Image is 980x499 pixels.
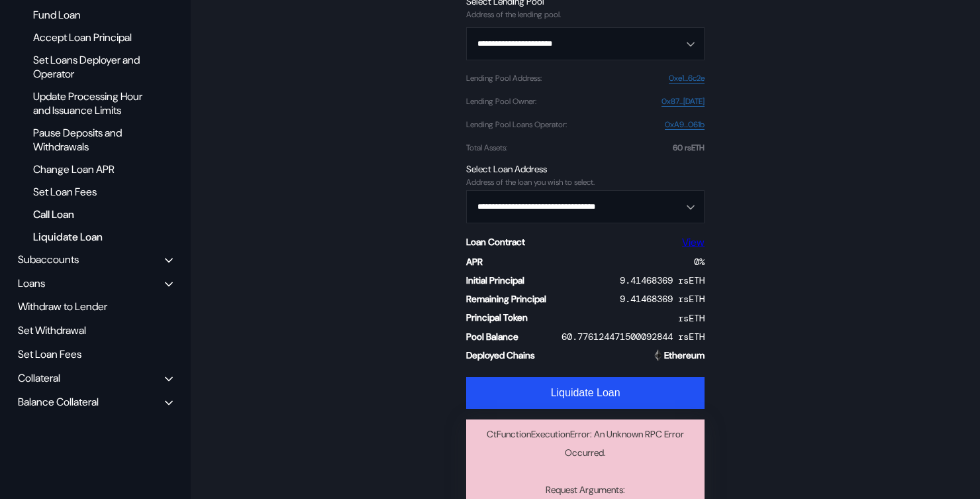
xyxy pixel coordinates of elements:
a: 0xA9...061b [665,120,705,130]
div: Total Assets : [466,143,507,152]
div: Accept Loan Principal [26,28,155,46]
div: Deployed Chains [466,349,535,361]
div: Address of the loan you wish to select. [466,178,705,187]
div: Lending Pool Loans Operator : [466,120,567,129]
div: Lending Pool Address : [466,74,542,83]
div: Select Loan Address [466,163,705,175]
div: Initial Principal [466,274,524,286]
a: 0xe1...6c2e [669,74,705,83]
div: Set Withdrawal [13,320,177,341]
div: Withdraw to Lender [13,296,177,317]
div: Loan Contract [466,236,525,248]
div: Liquidate Loan [26,228,155,246]
div: Lending Pool Owner : [466,97,536,106]
div: Pause Deposits and Withdrawals [26,124,155,156]
div: Ethereum [664,349,705,361]
div: Principal Token [466,311,528,323]
div: Address of the lending pool. [466,10,705,19]
div: Change Loan APR [26,160,155,178]
button: Open menu [466,27,705,60]
div: 60.776124471500092844 rsETH [562,331,705,343]
div: Update Processing Hour and Issuance Limits [26,87,155,119]
img: Ethereum [652,349,664,361]
div: Collateral [18,371,60,385]
div: Fund Loan [26,6,155,24]
div: 9.41468369 rsETH [620,274,705,286]
button: Liquidate Loan [466,377,705,409]
a: 0x87...[DATE] [661,97,705,107]
div: 60 rsETH [673,143,705,152]
div: APR [466,256,483,268]
div: Set Loan Fees [13,344,177,364]
button: Open menu [466,190,705,223]
div: Subaccounts [18,252,79,266]
div: Call Loan [26,205,155,223]
div: Loans [18,276,45,290]
div: Balance Collateral [18,395,99,409]
div: 9.41468369 rsETH [620,293,705,305]
div: 0 % [694,256,705,268]
div: Set Loans Deployer and Operator [26,51,155,83]
div: Pool Balance [466,331,518,343]
div: rsETH [678,312,705,324]
div: Set Loan Fees [26,183,155,201]
div: Remaining Principal [466,293,546,305]
a: View [682,235,705,249]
